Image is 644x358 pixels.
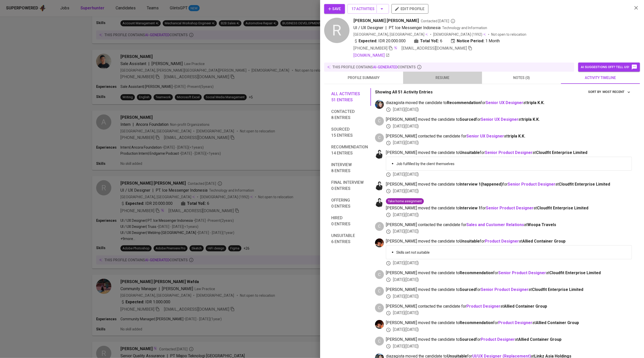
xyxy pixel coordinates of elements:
span: [PERSON_NAME] moved the candidate to for at [386,270,632,276]
button: sort by [601,88,632,96]
span: All activities 51 entries [331,91,368,103]
b: Recommendation [447,100,481,105]
img: diemas@glints.com [375,320,384,329]
a: Senior Product Designer [485,150,533,155]
b: Unsuitable [460,150,480,155]
span: [PERSON_NAME] moved the candidate to for at [386,238,632,244]
a: Senior Product Designer [508,182,555,187]
span: Save [328,6,341,12]
span: Cloudfit Enterprise Limited [536,150,587,155]
span: Final interview 0 entries [331,180,368,192]
span: Sourced 15 entries [331,126,368,138]
button: AI suggestions off? Tell us! [578,63,640,72]
span: Allied Container Group [522,239,566,244]
span: [PERSON_NAME] [PERSON_NAME] [354,18,419,24]
a: Senior Product Designer [498,270,546,275]
span: Offering 0 entries [331,197,368,209]
span: notes (0) [485,75,558,81]
div: [DATE] ( [DATE] ) [386,172,632,177]
div: R [324,18,349,43]
span: [PERSON_NAME] contacted the candidate for at [386,304,632,309]
img: medwi@glints.com [375,150,384,159]
a: Product Designer [466,304,501,309]
span: Cloudfit Enterprise Limited [532,287,583,292]
span: edit profile [396,6,424,12]
img: medwi@glints.com [375,198,384,207]
a: edit profile [391,7,428,11]
div: [DATE] ( [DATE] ) [386,344,632,349]
div: [DATE] ( [DATE] ) [386,107,632,113]
a: Senior UX Designer [481,117,518,122]
b: Interview 1 [460,206,481,210]
a: Product Designer [498,320,532,325]
div: [DATE] ( [DATE] ) [386,310,632,316]
a: [DOMAIN_NAME] [354,52,390,58]
span: tripla K.K. [507,134,525,138]
span: [PERSON_NAME] contacted the candidate for at [386,222,632,228]
div: C [375,337,384,346]
a: Product Designer [485,239,519,244]
span: UI / UX Designer [354,25,383,30]
span: 17 Activities [351,6,385,12]
div: [DATE] ( [DATE] ) [386,294,632,300]
b: Sourced [460,287,476,292]
span: | [385,25,387,31]
span: [PERSON_NAME] moved the candidate to for at [386,337,632,343]
span: PT. Ice Messenger Indonesia [389,25,441,30]
span: tripla K.K. [527,100,545,105]
a: Product Designer [481,337,515,342]
span: Cloudfit Enterprise Limited [549,270,601,275]
span: Most Recent [603,89,631,95]
b: Recommendation [460,320,493,325]
span: Unsuitable 6 entries [331,233,368,245]
img: diazagista@glints.com [375,100,384,109]
a: Sales and Customer Relations [466,222,524,227]
span: diazagista moved the candidate to for at [386,100,632,106]
span: Allied Container Group [536,320,579,325]
img: magic_wand.svg [393,46,398,50]
p: Job fulfilled by the client themselves [396,161,628,166]
a: Senior UX Designer [486,100,523,105]
div: [DATE] ( [DATE] ) [386,124,632,129]
div: [GEOGRAPHIC_DATA], [GEOGRAPHIC_DATA] [354,32,428,37]
button: edit profile [391,4,428,14]
span: Hired 0 entries [331,215,368,227]
div: C [375,133,384,142]
b: Total YoE: [420,38,439,44]
div: [DATE] ( [DATE] ) [386,229,632,234]
b: Sourced [460,117,476,122]
div: [DATE] ( [DATE] ) [386,140,632,146]
span: resume [406,75,479,81]
div: C [375,222,384,231]
span: [DEMOGRAPHIC_DATA] [433,32,472,37]
span: [PERSON_NAME] moved the candidate to for at [386,117,632,123]
img: medwi@glints.com [375,182,384,190]
div: [DATE] ( [DATE] ) [386,188,632,194]
div: C [375,287,384,296]
span: AI suggestions off? Tell us! [581,64,637,70]
p: Skills set not suitable [396,250,628,255]
span: Interview 8 entries [331,162,368,174]
div: (1992) [433,32,486,37]
div: [DATE] ( [DATE] ) [386,327,632,333]
span: Allied Container Group [504,304,547,309]
div: C [375,117,384,126]
b: Expected: [359,38,377,44]
span: Technology and Information [442,26,487,30]
b: Notice Period: [457,38,484,44]
b: Unsuitable [460,239,480,244]
span: sort by [588,90,601,94]
div: [DATE] ( [DATE] ) [386,260,632,266]
a: Senior UX Designer [466,134,504,138]
span: Cloudfit Enterprise Limited [559,182,610,187]
div: [DATE] ( [DATE] ) [386,212,632,218]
